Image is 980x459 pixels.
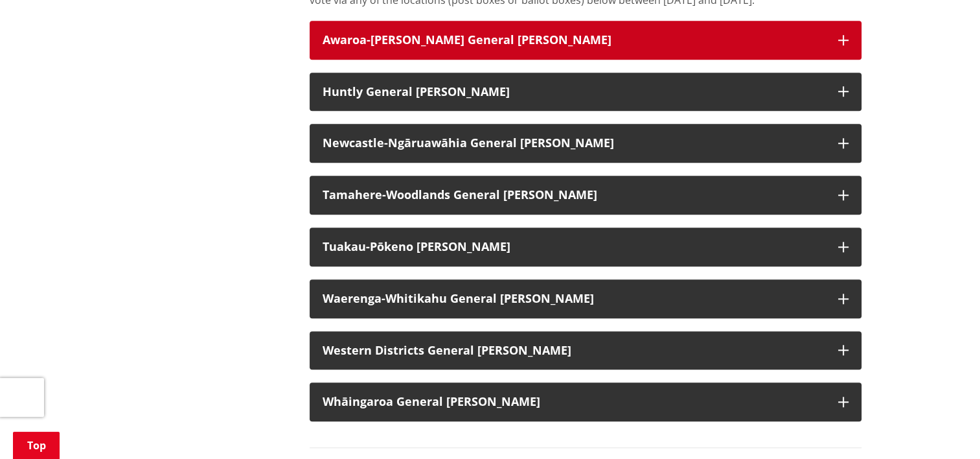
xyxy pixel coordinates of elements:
[323,342,571,358] strong: Western Districts General [PERSON_NAME]
[13,432,60,459] a: Top
[323,34,825,47] h3: Awaroa-[PERSON_NAME] General [PERSON_NAME]
[310,21,861,60] button: Awaroa-[PERSON_NAME] General [PERSON_NAME]
[323,135,614,150] strong: Newcastle-Ngāruawāhia General [PERSON_NAME]
[310,73,861,112] button: Huntly General [PERSON_NAME]
[323,187,597,202] strong: Tamahere-Woodlands General [PERSON_NAME]
[323,86,825,99] h3: Huntly General [PERSON_NAME]
[323,394,540,409] strong: Whāingaroa General [PERSON_NAME]
[310,279,861,318] button: Waerenga-Whitikahu General [PERSON_NAME]
[920,405,967,451] iframe: Messenger Launcher
[310,383,861,421] button: Whāingaroa General [PERSON_NAME]
[310,331,861,370] button: Western Districts General [PERSON_NAME]
[323,241,825,253] h3: Tuakau-Pōkeno [PERSON_NAME]
[323,290,594,306] strong: Waerenga-Whitikahu General [PERSON_NAME]
[310,124,861,163] button: Newcastle-Ngāruawāhia General [PERSON_NAME]
[310,228,861,266] button: Tuakau-Pōkeno [PERSON_NAME]
[310,176,861,215] button: Tamahere-Woodlands General [PERSON_NAME]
